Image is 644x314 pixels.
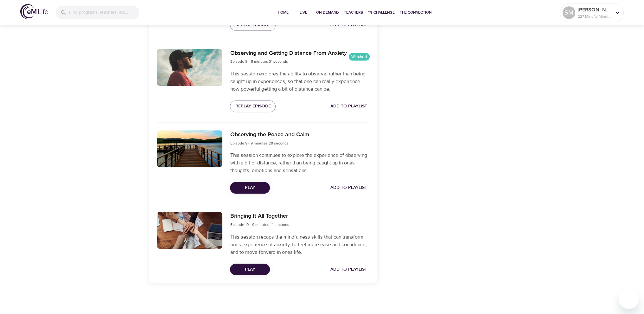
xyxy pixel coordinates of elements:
[330,266,367,273] span: Add to Playlist
[316,9,339,16] span: On-Demand
[235,102,271,110] span: Replay Episode
[230,59,288,64] span: Episode 8 - 11 minutes 31 seconds
[563,6,575,19] div: SM
[230,49,347,58] h6: Observing and Getting Distance From Anxiety
[69,6,139,19] input: Find programs, teachers, etc...
[328,182,370,194] button: Add to Playlist
[400,9,431,16] span: The Connection
[235,266,265,273] span: Play
[230,130,309,139] h6: Observing the Peace and Calm
[230,141,288,146] span: Episode 9 - 9 minutes 28 seconds
[296,9,311,16] span: Live
[230,70,369,93] p: This session explores the ability to observe, rather than being caught up in experiences, so that...
[578,6,611,14] p: [PERSON_NAME]
[330,102,367,110] span: Add to Playlist
[276,9,291,16] span: Home
[328,264,370,275] button: Add to Playlist
[230,182,270,194] button: Play
[328,100,370,112] button: Add to Playlist
[349,54,370,60] span: Watched
[230,233,369,256] p: This session recaps the mindfulness skills that can transform ones experience of anxiety, to feel...
[230,264,270,275] button: Play
[578,14,611,19] p: 227 Mindful Minutes
[230,151,369,174] p: This session continues to explore the experience of observing with a bit of distance, rather than...
[368,9,395,16] span: 1% Challenge
[230,212,289,221] h6: Bringing It All Together
[20,4,48,19] img: logo
[235,184,265,192] span: Play
[330,184,367,192] span: Add to Playlist
[230,222,289,227] span: Episode 10 - 9 minutes 14 seconds
[344,9,363,16] span: Teachers
[619,289,639,309] iframe: Button to launch messaging window
[230,100,276,112] button: Replay Episode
